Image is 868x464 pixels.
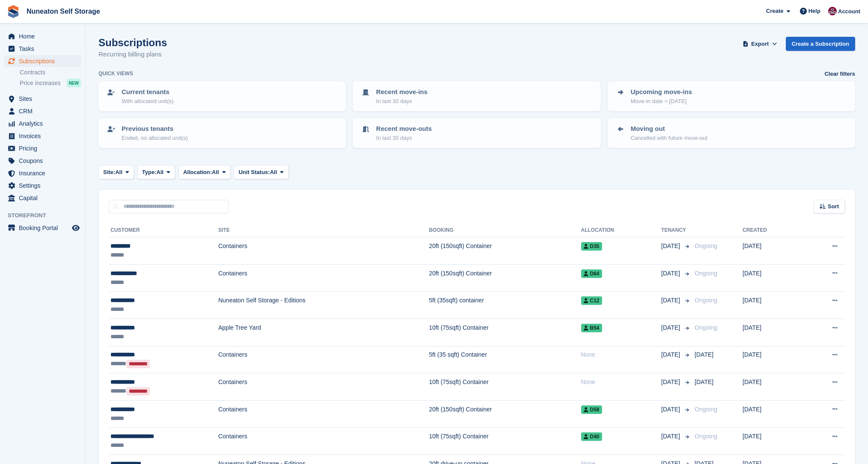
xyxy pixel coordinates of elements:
a: Preview store [71,223,81,233]
p: Recent move-outs [376,124,432,134]
td: Nuneaton Self Storage - Editions [218,292,429,319]
a: Clear filters [824,70,855,78]
a: menu [4,93,81,105]
a: Nuneaton Self Storage [23,4,104,18]
a: Contracts [20,68,81,77]
p: In last 30 days [376,97,427,106]
h6: Quick views [98,70,133,77]
td: [DATE] [743,428,802,455]
span: Export [751,40,769,48]
span: [DATE] [661,323,682,332]
td: [DATE] [743,237,802,265]
div: NEW [67,79,81,87]
button: Export [741,37,779,51]
span: Help [808,7,820,15]
span: Insurance [19,167,70,179]
td: Containers [218,428,429,455]
span: Sites [19,93,70,105]
a: menu [4,55,81,67]
a: menu [4,118,81,130]
th: Site [218,224,429,237]
span: Site: [103,168,115,177]
span: D58 [581,405,602,414]
a: menu [4,30,81,42]
span: Sort [828,202,839,211]
a: menu [4,105,81,117]
td: Containers [218,373,429,401]
a: menu [4,155,81,167]
a: menu [4,43,81,55]
span: D40 [581,432,602,441]
span: Capital [19,192,70,204]
span: Price increases [20,79,61,87]
th: Tenancy [661,224,691,237]
a: menu [4,192,81,204]
td: [DATE] [743,292,802,319]
a: Recent move-outs In last 30 days [354,119,600,147]
td: Containers [218,264,429,292]
td: 5ft (35sqft) container [429,292,581,319]
a: Recent move-ins In last 30 days [354,82,600,110]
span: Storefront [8,211,85,220]
span: All [115,168,122,177]
th: Customer [109,224,218,237]
a: menu [4,142,81,154]
p: Current tenants [122,87,173,97]
a: Moving out Cancelled with future move-out [608,119,854,147]
td: [DATE] [743,264,802,292]
a: menu [4,222,81,234]
span: D35 [581,242,602,251]
th: Created [743,224,802,237]
button: Type: All [137,165,175,179]
td: 10ft (75sqft) Container [429,373,581,401]
p: Cancelled with future move-out [631,134,707,142]
span: All [270,168,277,177]
h1: Subscriptions [98,37,167,48]
span: Settings [19,180,70,192]
p: Recurring billing plans [98,50,167,59]
span: Coupons [19,155,70,167]
td: Containers [218,237,429,265]
p: Upcoming move-ins [631,87,692,97]
p: Previous tenants [122,124,188,134]
a: Current tenants With allocated unit(s) [99,82,345,110]
span: C12 [581,296,602,305]
a: Upcoming move-ins Move-in date > [DATE] [608,82,854,110]
button: Unit Status: All [234,165,288,179]
img: Chris Palmer [828,7,837,15]
span: Ongoing [695,406,717,413]
span: Analytics [19,118,70,130]
span: Ongoing [695,242,717,249]
a: Create a Subscription [786,37,855,51]
td: 10ft (75sqft) Container [429,319,581,346]
td: Apple Tree Yard [218,319,429,346]
span: Create [766,7,783,15]
span: Type: [142,168,157,177]
span: [DATE] [661,296,682,305]
p: Ended, no allocated unit(s) [122,134,188,142]
span: B54 [581,324,602,332]
td: Containers [218,400,429,428]
th: Allocation [581,224,662,237]
div: None [581,378,662,387]
span: Account [838,7,860,16]
td: [DATE] [743,373,802,401]
span: Ongoing [695,324,717,331]
span: Unit Status: [239,168,270,177]
span: D64 [581,269,602,278]
span: Booking Portal [19,222,70,234]
td: [DATE] [743,400,802,428]
span: [DATE] [695,378,713,385]
span: Allocation: [183,168,212,177]
span: [DATE] [661,432,682,441]
td: Containers [218,346,429,373]
a: menu [4,167,81,179]
span: Ongoing [695,270,717,277]
td: 20ft (150sqft) Container [429,400,581,428]
div: None [581,350,662,359]
span: [DATE] [661,378,682,387]
th: Booking [429,224,581,237]
span: CRM [19,105,70,117]
td: [DATE] [743,346,802,373]
span: Ongoing [695,433,717,440]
